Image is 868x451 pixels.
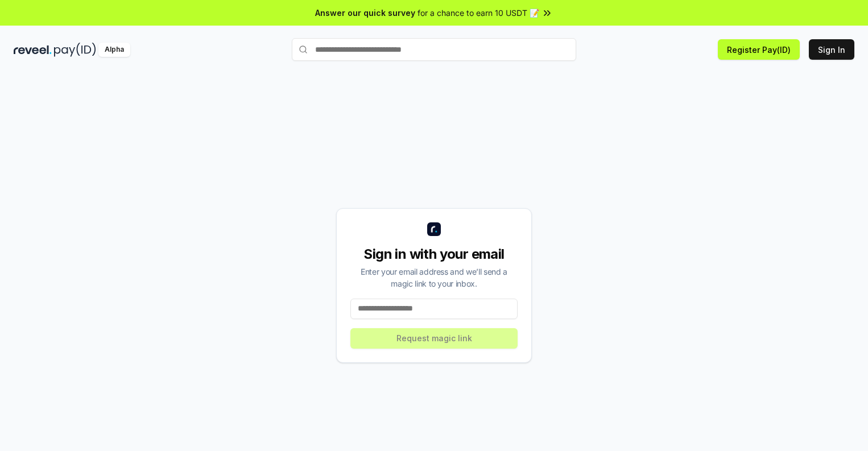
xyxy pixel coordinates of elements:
button: Register Pay(ID) [718,39,800,60]
button: Sign In [809,39,854,60]
span: Answer our quick survey [315,7,415,19]
img: pay_id [54,43,96,57]
div: Alpha [98,43,130,57]
div: Sign in with your email [350,245,518,263]
div: Enter your email address and we’ll send a magic link to your inbox. [350,266,518,289]
span: for a chance to earn 10 USDT 📝 [418,7,539,19]
img: reveel_dark [14,43,52,57]
img: logo_small [427,222,441,236]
